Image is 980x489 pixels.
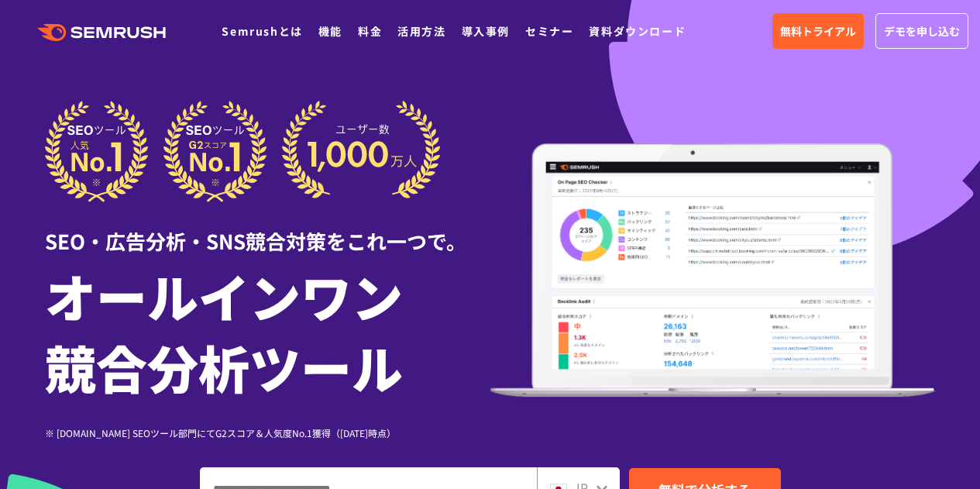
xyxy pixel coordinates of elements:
[875,13,968,49] a: デモを申し込む
[525,23,573,39] a: セミナー
[45,202,490,256] div: SEO・広告分析・SNS競合対策をこれ一つで。
[772,13,864,49] a: 無料トライアル
[589,23,686,39] a: 資料ダウンロード
[462,23,510,39] a: 導入事例
[222,23,302,39] a: Semrushとは
[358,23,382,39] a: 料金
[397,23,445,39] a: 活用方法
[45,260,490,402] h1: オールインワン 競合分析ツール
[45,425,490,440] div: ※ [DOMAIN_NAME] SEOツール部門にてG2スコア＆人気度No.1獲得（[DATE]時点）
[780,22,856,40] span: 無料トライアル
[318,23,342,39] a: 機能
[884,22,960,40] span: デモを申し込む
